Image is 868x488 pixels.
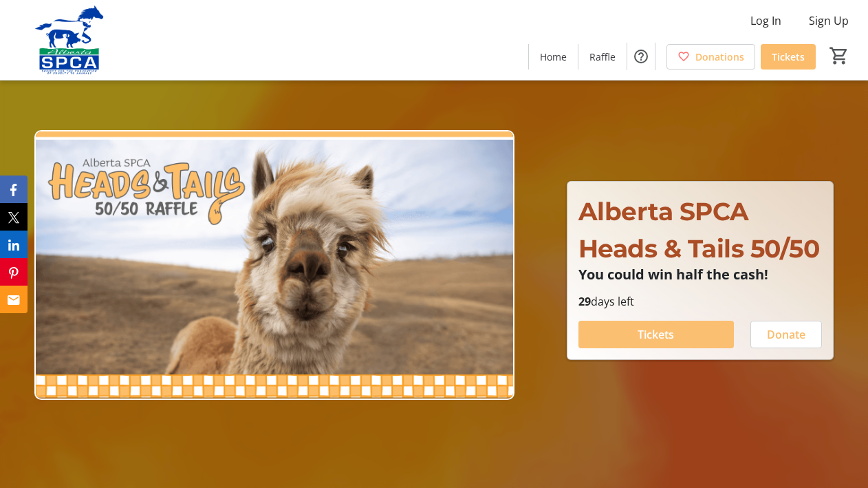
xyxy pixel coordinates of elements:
[809,12,849,29] span: Sign Up
[578,321,735,348] button: Tickets
[666,44,755,70] a: Donations
[750,12,781,29] span: Log In
[34,130,514,401] img: Campaign CTA Media Photo
[589,50,616,64] span: Raffle
[772,50,805,64] span: Tickets
[767,326,805,343] span: Donate
[627,43,655,70] button: Help
[638,326,674,343] span: Tickets
[578,44,627,70] a: Raffle
[761,44,816,70] a: Tickets
[827,43,851,68] button: Cart
[8,6,131,74] img: Alberta SPCA's Logo
[739,10,792,32] button: Log In
[695,50,744,64] span: Donations
[578,233,820,264] span: Heads & Tails 50/50
[578,267,823,282] p: You could win half the cash!
[578,293,823,310] p: days left
[798,10,860,32] button: Sign Up
[578,294,591,309] span: 29
[540,50,567,64] span: Home
[578,196,749,226] span: Alberta SPCA
[750,321,822,348] button: Donate
[529,44,578,70] a: Home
